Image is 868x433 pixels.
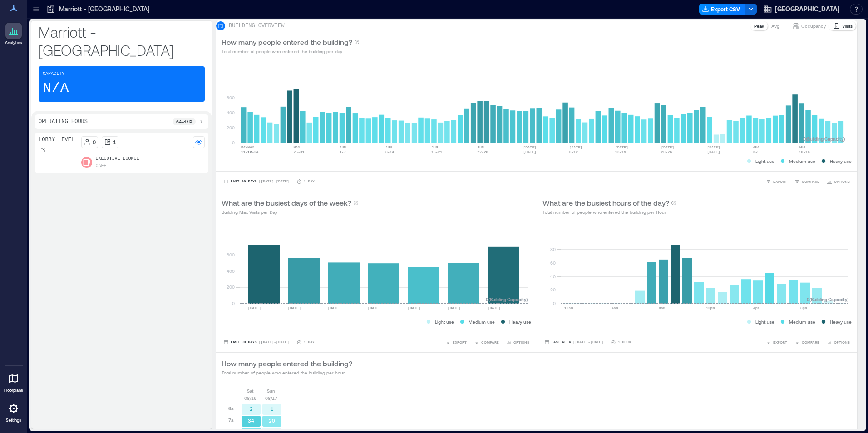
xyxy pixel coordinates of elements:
p: Peak [754,22,764,30]
text: 3-9 [753,150,760,154]
p: 0 [93,138,96,146]
p: What are the busiest days of the week? [222,197,351,208]
text: [DATE] [448,306,461,310]
text: 25-31 [294,150,305,154]
button: Last Week |[DATE]-[DATE] [542,338,605,347]
text: JUN [385,145,392,149]
text: [DATE] [523,150,537,154]
p: Light use [755,318,774,325]
tspan: 200 [227,284,235,290]
text: 12pm [706,306,715,310]
span: COMPARE [481,340,499,345]
text: 1 [271,406,274,412]
text: [DATE] [408,306,421,310]
text: 6-12 [569,150,578,154]
text: [DATE] [288,306,301,310]
p: How many people entered the building? [222,358,352,369]
p: 6a [228,405,234,412]
text: 8-14 [385,150,394,154]
button: [GEOGRAPHIC_DATA] [760,2,843,16]
text: AUG [753,145,760,149]
button: OPTIONS [504,338,531,347]
tspan: 600 [227,252,235,257]
button: Last 90 Days |[DATE]-[DATE] [222,338,291,347]
a: Analytics [2,20,25,48]
tspan: 40 [550,274,555,279]
p: 6a - 11p [176,118,192,125]
span: OPTIONS [513,340,529,345]
p: Cafe [96,162,107,170]
tspan: 0 [232,140,235,145]
p: 08/16 [244,394,256,402]
p: Sun [267,387,275,394]
text: [DATE] [707,150,720,154]
text: [DATE] [488,306,501,310]
button: EXPORT [764,338,789,347]
span: OPTIONS [834,340,850,345]
a: Floorplans [1,368,26,396]
span: COMPARE [802,340,819,345]
text: 12am [564,306,573,310]
text: 20 [269,418,275,423]
p: Sat [247,387,253,394]
p: Executive Lounge [96,155,139,162]
text: 15-21 [431,150,442,154]
text: JUN [477,145,484,149]
text: 8pm [800,306,807,310]
button: Last 90 Days |[DATE]-[DATE] [222,177,291,186]
tspan: 60 [550,260,555,266]
tspan: 600 [227,95,235,100]
p: Total number of people who entered the building per day [222,48,360,55]
p: Visits [842,22,853,30]
button: COMPARE [793,177,821,186]
p: Heavy use [830,157,852,165]
text: 13-19 [615,150,626,154]
p: Floorplans [4,388,23,393]
text: 18-24 [247,150,258,154]
text: 4am [612,306,618,310]
text: 1-7 [340,150,346,154]
text: 20-26 [661,150,672,154]
tspan: 20 [550,287,555,292]
button: COMPARE [472,338,501,347]
a: Settings [3,398,25,426]
text: [DATE] [328,306,341,310]
p: Total number of people who entered the building per Hour [542,208,676,216]
tspan: 200 [227,125,235,130]
text: [DATE] [615,145,628,149]
p: Medium use [789,318,815,325]
p: Light use [755,157,774,165]
p: Total number of people who entered the building per hour [222,369,352,376]
text: MAY [294,145,301,149]
text: [DATE] [368,306,381,310]
tspan: 80 [550,246,555,252]
span: OPTIONS [834,179,850,184]
span: EXPORT [773,179,787,184]
p: Light use [435,318,454,325]
button: EXPORT [764,177,789,186]
p: Marriott - [GEOGRAPHIC_DATA] [59,5,149,14]
button: EXPORT [444,338,469,347]
p: 08/17 [265,394,277,402]
p: 7a [228,417,234,424]
text: 11-17 [241,150,252,154]
p: Lobby Level [39,136,74,143]
tspan: 400 [227,268,235,274]
p: Capacity [43,70,64,78]
text: [DATE] [569,145,582,149]
text: MAY [247,145,254,149]
tspan: 0 [232,300,235,306]
p: Marriott - [GEOGRAPHIC_DATA] [39,23,205,59]
span: EXPORT [773,340,787,345]
p: Analytics [5,40,22,45]
tspan: 400 [227,110,235,115]
p: Heavy use [509,318,531,325]
text: AUG [799,145,806,149]
text: JUN [340,145,346,149]
p: What are the busiest hours of the day? [542,197,669,208]
p: Medium use [469,318,495,325]
p: Medium use [789,157,815,165]
button: OPTIONS [825,177,852,186]
button: Export CSV [699,4,745,15]
p: Occupancy [801,22,826,30]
